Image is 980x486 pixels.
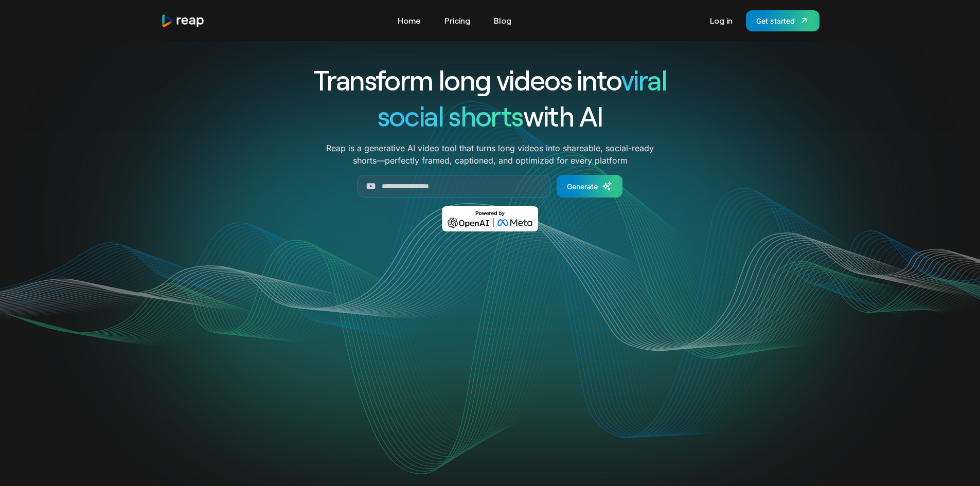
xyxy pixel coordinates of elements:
[393,12,426,29] a: Home
[283,246,697,454] video: Your browser does not support the video tag.
[276,98,704,134] h1: with AI
[442,206,538,231] img: Powered by OpenAI & Meta
[557,175,622,197] a: Generate
[567,181,598,192] div: Generate
[439,12,475,29] a: Pricing
[621,63,667,96] span: viral
[276,62,704,98] h1: Transform long videos into
[756,15,795,26] div: Get started
[326,142,654,167] p: Reap is a generative AI video tool that turns long videos into shareable, social-ready shorts—per...
[746,10,819,31] a: Get started
[161,14,205,28] a: home
[276,175,704,197] form: Generate Form
[705,12,738,29] a: Log in
[378,99,523,132] span: social shorts
[161,14,205,28] img: reap logo
[489,12,516,29] a: Blog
